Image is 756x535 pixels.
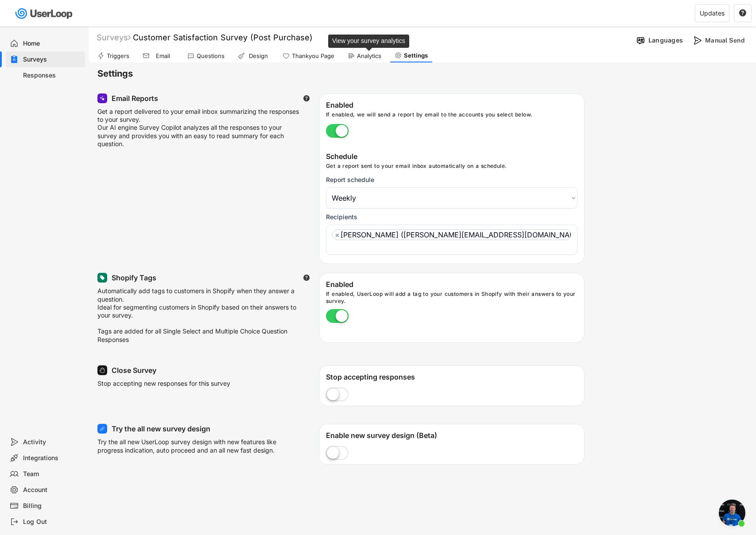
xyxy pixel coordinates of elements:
[107,52,129,60] div: Triggers
[332,229,571,240] li: [PERSON_NAME] ([PERSON_NAME][EMAIL_ADDRESS][DOMAIN_NAME]
[23,71,81,80] div: Responses
[97,32,131,43] div: Surveys
[326,291,584,304] div: If enabled, UserLoop will add a tag to your customers in Shopify with their answers to your survey.
[303,95,310,102] button: 
[112,94,158,103] div: Email Reports
[23,39,81,48] div: Home
[23,438,81,446] div: Activity
[97,438,301,458] div: Try the all new UserLoop survey design with new features like progress indication, auto proceed a...
[23,502,81,510] div: Billing
[152,52,174,60] div: Email
[23,55,81,64] div: Surveys
[326,163,580,171] div: Get a report sent to your email inbox automatically on a schedule.
[112,366,156,375] div: Close Survey
[100,96,105,101] img: MagicMajor.svg
[326,372,584,383] div: Stop accepting responses
[292,52,334,60] div: Thankyou Page
[23,454,81,462] div: Integrations
[97,108,301,148] div: Get a report delivered to your email inbox summarizing the responses to your survey. Our AI engin...
[326,176,374,184] div: Report schedule
[112,273,156,283] div: Shopify Tags
[23,470,81,478] div: Team
[335,231,340,238] span: ×
[303,274,310,281] text: 
[112,424,210,434] div: Try the all new survey design
[648,36,683,44] div: Languages
[326,111,584,122] div: If enabled, we will send a report by email to the accounts you select below.
[197,52,225,60] div: Questions
[303,95,310,102] text: 
[303,274,310,281] button: 
[133,33,313,42] font: Customer Satisfaction Survey (Post Purchase)
[326,213,357,221] div: Recipients
[700,10,725,16] div: Updates
[636,36,645,45] img: Language%20Icon.svg
[739,9,747,17] button: 
[326,431,584,442] div: Enable new survey design (Beta)
[247,52,269,60] div: Design
[13,4,76,23] img: userloop-logo-01.svg
[97,287,301,343] div: Automatically add tags to customers in Shopify when they answer a question. Ideal for segmenting ...
[404,52,428,59] div: Settings
[326,280,584,291] div: Enabled
[97,68,756,80] h6: Settings
[23,486,81,494] div: Account
[719,500,745,526] a: Open chat
[23,518,81,526] div: Log Out
[97,380,230,400] div: Stop accepting new responses for this survey
[326,152,580,163] div: Schedule
[705,36,749,44] div: Manual Send
[357,52,381,60] div: Analytics
[326,101,584,111] div: Enabled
